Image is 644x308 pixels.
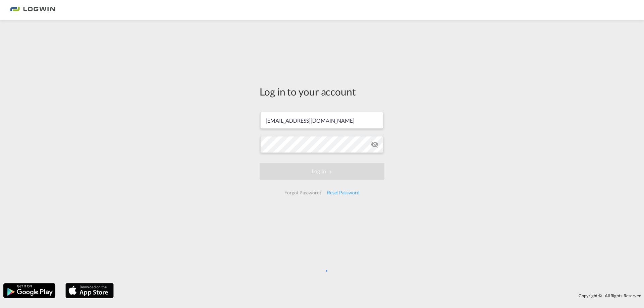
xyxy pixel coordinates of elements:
img: 2761ae10d95411efa20a1f5e0282d2d7.png [10,3,55,18]
input: Enter email/phone number [260,112,383,129]
div: Copyright © . All Rights Reserved [117,290,644,301]
div: Forgot Password? [282,187,324,199]
button: LOGIN [260,163,384,180]
img: apple.png [65,283,114,299]
div: Reset Password [324,187,362,199]
md-icon: icon-eye-off [371,140,379,148]
div: Log in to your account [260,84,384,99]
img: google.png [3,283,56,299]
